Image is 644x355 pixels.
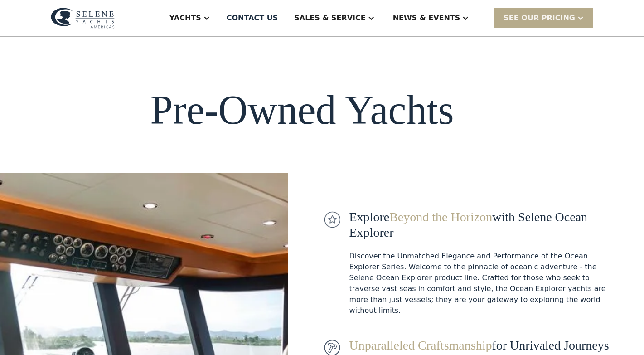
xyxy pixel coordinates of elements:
div: Yachts [169,13,201,24]
span: Beyond the Horizon [389,210,492,224]
div: News & EVENTS [393,13,460,24]
div: Explore with Selene Ocean Explorer [349,209,612,240]
div: for Unrivaled Journeys [349,338,612,353]
img: logo [51,8,115,29]
div: SEE Our Pricing [494,8,593,28]
div: Contact US [227,13,278,24]
span: Unparalleled Craftsmanship [349,338,492,352]
h1: Pre-Owned Yachts [150,88,454,132]
div: SEE Our Pricing [504,13,575,24]
img: icon [324,211,340,228]
div: Discover the Unmatched Elegance and Performance of the Ocean Explorer Series. Welcome to the pinn... [349,251,612,316]
div: Sales & Service [294,13,365,24]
